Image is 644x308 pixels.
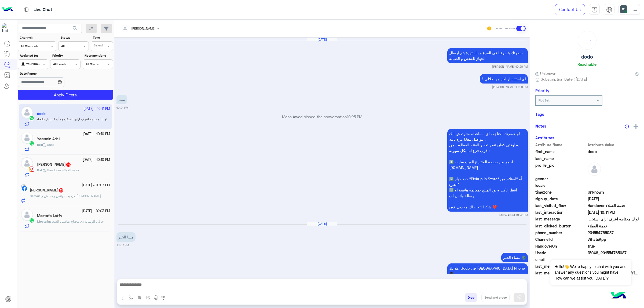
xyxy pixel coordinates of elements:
[539,98,550,102] b: Not Set
[83,157,110,162] small: [DATE] - 10:10 PM
[29,218,34,223] img: WhatsApp
[307,222,337,226] h6: [DATE]
[37,219,51,223] b: :
[535,223,587,229] span: last_clicked_button
[82,209,110,214] small: [DATE] - 10:03 PM
[535,243,587,249] span: HandoverOn
[588,176,639,182] span: null
[492,85,528,89] small: [PERSON_NAME] 10:20 PM
[30,194,39,198] span: Samar
[37,168,42,172] span: Bot
[20,71,80,76] label: Date Range
[535,270,584,276] span: last_message_id
[52,53,80,58] label: Priority
[37,219,50,223] span: Mostafa
[535,230,587,235] span: phone_number
[20,35,56,40] label: Channel:
[447,263,528,290] p: 25/9/2025, 10:07 PM
[535,209,587,215] span: last_interaction
[131,26,156,30] span: [PERSON_NAME]
[501,253,528,262] p: 25/9/2025, 10:07 PM
[588,142,639,148] span: Attribute Value
[21,209,33,221] img: defaultAdmin.png
[517,295,522,300] img: send message
[83,132,110,137] small: [DATE] - 10:10 PM
[588,189,639,195] span: Unknown
[492,64,528,69] small: [PERSON_NAME] 10:20 PM
[21,184,26,189] img: picture
[535,149,587,154] span: first_name
[116,232,136,242] p: 25/9/2025, 10:07 PM
[116,243,129,247] small: 10:07 PM
[2,23,12,33] img: 1403182699927242
[588,209,639,215] span: 2025-09-25T19:11:39.916Z
[535,176,587,182] span: gender
[609,287,628,305] img: hulul-logo.png
[535,189,587,195] span: timezone
[535,183,587,188] span: locale
[493,26,515,31] small: Human Handover
[144,293,153,302] button: create order
[588,183,639,188] span: null
[30,188,64,193] h5: Samar Hassan
[535,216,587,222] span: last_message
[588,162,601,176] img: defaultAdmin.png
[30,194,40,198] b: :
[23,6,30,13] img: tab
[146,295,151,300] img: create order
[535,237,587,242] span: ChannelId
[535,112,639,117] h6: Tags
[161,296,166,300] img: make a call
[2,4,13,15] img: Logo
[29,141,34,146] img: WhatsApp
[535,88,549,93] h6: Priority
[555,4,585,15] a: Contact Us
[579,32,595,48] div: loading...
[21,132,33,144] img: defaultAdmin.png
[535,162,587,175] span: profile_pic
[60,35,88,40] label: Status
[135,293,144,302] button: Trigger scenario
[588,243,639,249] span: true
[66,162,71,167] span: 11
[588,230,639,235] span: 201554765087
[625,124,629,129] img: notes
[535,250,587,256] span: UserId
[465,293,477,302] button: Drop
[20,53,47,58] label: Assigned to:
[481,293,510,302] button: Send and close
[535,257,587,262] span: email
[588,223,639,229] span: خدمة العملاء
[577,62,597,67] h6: Reachable
[129,295,133,300] img: select flow
[126,293,135,302] button: select flow
[69,24,82,35] button: search
[581,54,593,60] h5: dodo
[589,4,600,15] a: tab
[535,156,587,161] span: last_name
[43,143,54,147] span: Data
[37,143,42,147] span: Bot
[82,183,110,188] small: [DATE] - 10:07 PM
[541,76,587,82] span: Subscription Date : [DATE]
[499,213,528,217] small: Maha Awad 10:25 PM
[37,168,43,172] b: :
[43,168,79,172] span: Handover خدمة العملاء
[137,295,142,300] img: Trigger scenario
[588,216,639,222] span: لو ليا محتاجه اعرف ازاي استخدمهم أو استبدل
[535,124,546,128] h6: Notes
[59,188,63,193] span: 32
[447,129,528,212] p: 19/5/2025, 10:25 PM
[307,38,337,41] h6: [DATE]
[37,213,62,218] h5: Mostafa Lotfy
[588,203,639,208] span: Handover خدمة العملاء
[535,263,587,269] span: last_message_sentiment
[51,219,104,223] span: جاتلى الرساله دى محتاج تفاصيل السعر
[588,196,639,202] span: 2025-04-04T19:29:33.006Z
[18,90,113,100] button: Apply Filters
[21,157,33,169] img: defaultAdmin.png
[606,7,612,13] img: tab
[535,196,587,202] span: signup_date
[116,95,127,104] p: 19/5/2025, 10:21 PM
[550,260,631,285] span: Hello!👋 We're happy to chat with you and answer any questions you might have. How can we assist y...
